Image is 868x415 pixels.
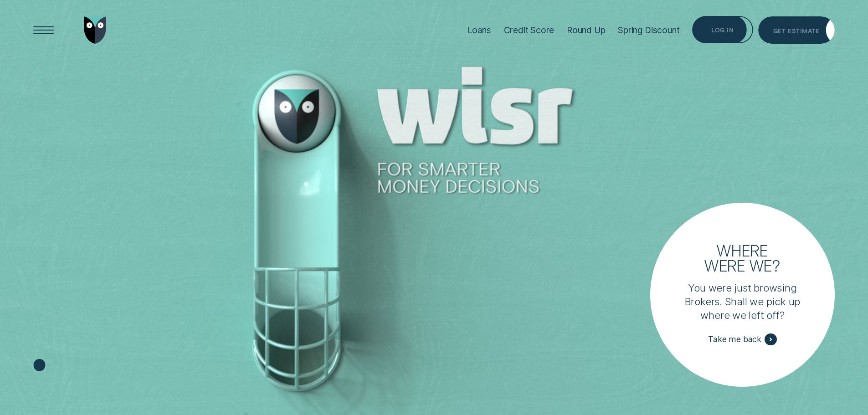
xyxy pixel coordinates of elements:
[758,16,835,44] a: Get Estimate
[698,243,787,273] h3: Where were we?
[708,334,761,344] span: Take me back
[504,25,555,36] div: Credit Score
[467,25,491,36] div: Loans
[618,25,679,36] div: Spring Discount
[682,281,803,322] p: You were just browsing Brokers. Shall we pick up where we left off?
[650,203,834,387] a: Where were we?You were just browsing Brokers. Shall we pick up where we left off?Take me back
[30,16,57,44] button: Open Menu
[567,25,606,36] div: Round Up
[711,28,734,33] div: Log in
[84,16,107,44] img: Wisr
[773,25,819,31] div: Get Estimate
[692,16,753,43] button: Log in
